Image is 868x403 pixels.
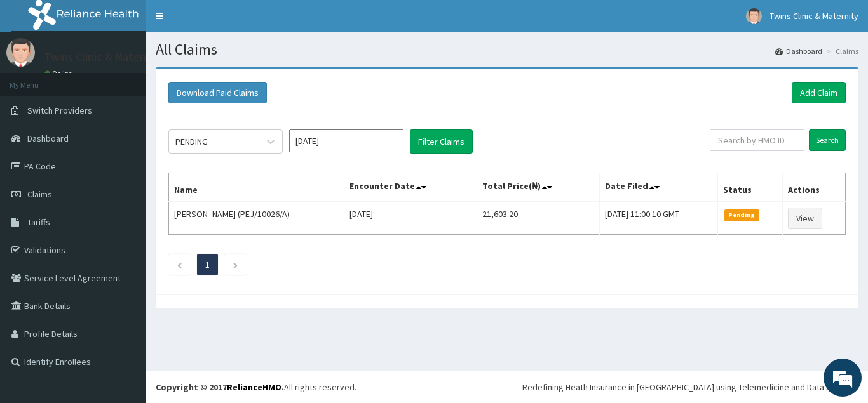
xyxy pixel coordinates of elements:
[233,259,238,270] a: Next page
[824,46,858,56] li: Claims
[783,173,846,202] th: Actions
[289,129,403,152] input: Select Month and Year
[477,202,599,235] td: 21,603.20
[146,371,868,403] footer: All rights reserved.
[522,381,858,393] div: Redefining Heath Insurance in [GEOGRAPHIC_DATA] using Telemedicine and Data Science!
[169,202,344,235] td: [PERSON_NAME] (PEJ/10026/A)
[477,173,599,202] th: Total Price(₦)
[44,69,75,78] a: Online
[27,216,50,228] span: Tariffs
[27,188,52,200] span: Claims
[344,173,477,202] th: Encounter Date
[710,129,804,151] input: Search by HMO ID
[168,82,267,103] button: Download Paid Claims
[344,202,477,235] td: [DATE]
[770,10,858,22] span: Twins Clinic & Maternity
[809,129,846,151] input: Search
[6,38,35,67] img: User Image
[156,381,284,393] strong: Copyright © 2017 .
[27,133,69,144] span: Dashboard
[718,173,783,202] th: Status
[792,82,846,103] a: Add Claim
[177,259,182,270] a: Previous page
[156,41,858,58] h1: All Claims
[169,173,344,202] th: Name
[227,381,281,393] a: RelianceHMO
[175,135,208,148] div: PENDING
[599,173,717,202] th: Date Filed
[205,259,210,270] a: Page 1 is your current page
[724,209,759,221] span: Pending
[410,129,473,154] button: Filter Claims
[599,202,717,235] td: [DATE] 11:00:10 GMT
[27,105,92,116] span: Switch Providers
[788,208,822,229] a: View
[44,51,163,63] p: Twins Clinic & Maternity
[746,8,762,24] img: User Image
[775,46,822,56] a: Dashboard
